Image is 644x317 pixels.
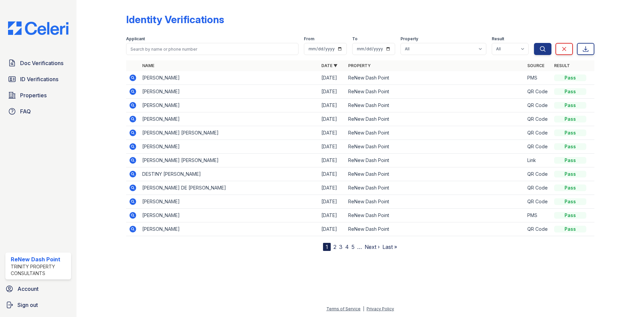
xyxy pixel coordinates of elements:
a: FAQ [5,105,71,118]
a: Privacy Policy [367,306,394,311]
label: To [352,36,358,42]
a: Last » [382,244,397,250]
td: [DATE] [319,99,345,112]
td: QR Code [525,195,551,209]
a: Source [527,63,544,68]
input: Search by name or phone number [126,43,299,55]
div: Pass [554,116,586,122]
a: Name [142,63,154,68]
td: [DATE] [319,167,345,181]
td: ReNew Dash Point [345,195,525,209]
div: Pass [554,171,586,177]
div: Pass [554,74,586,81]
td: PMS [525,71,551,85]
td: [PERSON_NAME] [PERSON_NAME] [140,126,319,140]
td: ReNew Dash Point [345,112,525,126]
div: ReNew Dash Point [11,255,68,263]
span: … [357,243,362,251]
div: Pass [554,198,586,205]
a: Properties [5,89,71,102]
span: Properties [20,91,47,99]
td: [PERSON_NAME] [140,209,319,222]
a: Account [3,282,74,296]
div: Pass [554,226,586,232]
label: Applicant [126,36,145,42]
td: ReNew Dash Point [345,71,525,85]
td: [DATE] [319,209,345,222]
div: Pass [554,184,586,191]
td: [DATE] [319,195,345,209]
span: FAQ [20,107,31,115]
a: Doc Verifications [5,56,71,70]
div: Pass [554,212,586,219]
td: [PERSON_NAME] [140,85,319,99]
td: [DATE] [319,85,345,99]
td: [PERSON_NAME] DE [PERSON_NAME] [140,181,319,195]
td: [PERSON_NAME] [140,112,319,126]
td: [DATE] [319,71,345,85]
td: PMS [525,209,551,222]
td: QR Code [525,181,551,195]
div: Pass [554,88,586,95]
label: Result [492,36,504,42]
div: Identity Verifications [126,13,224,25]
td: DESTINY [PERSON_NAME] [140,167,319,181]
td: ReNew Dash Point [345,99,525,112]
a: 5 [352,244,355,250]
td: ReNew Dash Point [345,222,525,236]
a: Property [348,63,371,68]
td: Link [525,154,551,167]
label: Property [400,36,418,42]
img: CE_Logo_Blue-a8612792a0a2168367f1c8372b55b34899dd931a85d93a1a3d3e32e68fde9ad4.png [3,21,74,35]
td: ReNew Dash Point [345,126,525,140]
td: QR Code [525,85,551,99]
td: QR Code [525,112,551,126]
span: Doc Verifications [20,59,63,67]
td: [PERSON_NAME] [140,195,319,209]
td: ReNew Dash Point [345,181,525,195]
a: Date ▼ [321,63,337,68]
a: 2 [333,244,336,250]
td: [DATE] [319,181,345,195]
td: [DATE] [319,112,345,126]
td: QR Code [525,99,551,112]
td: [PERSON_NAME] [140,140,319,154]
a: Result [554,63,570,68]
span: ID Verifications [20,75,58,83]
span: Sign out [17,301,38,309]
div: 1 [323,243,331,251]
td: [DATE] [319,154,345,167]
div: Pass [554,102,586,109]
div: Trinity Property Consultants [11,263,68,277]
a: Sign out [3,298,74,312]
div: Pass [554,157,586,164]
a: Terms of Service [326,306,361,311]
td: [PERSON_NAME] [PERSON_NAME] [140,154,319,167]
a: ID Verifications [5,72,71,86]
td: [PERSON_NAME] [140,71,319,85]
a: 4 [345,244,349,250]
td: ReNew Dash Point [345,140,525,154]
label: From [304,36,314,42]
td: [PERSON_NAME] [140,99,319,112]
td: [DATE] [319,140,345,154]
td: [DATE] [319,126,345,140]
td: QR Code [525,126,551,140]
a: Next › [365,244,380,250]
td: [DATE] [319,222,345,236]
td: ReNew Dash Point [345,85,525,99]
div: Pass [554,129,586,136]
td: ReNew Dash Point [345,209,525,222]
div: Pass [554,143,586,150]
span: Account [17,285,39,293]
td: QR Code [525,222,551,236]
div: | [363,306,364,311]
td: ReNew Dash Point [345,167,525,181]
td: [PERSON_NAME] [140,222,319,236]
td: QR Code [525,140,551,154]
td: ReNew Dash Point [345,154,525,167]
a: 3 [339,244,342,250]
td: QR Code [525,167,551,181]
